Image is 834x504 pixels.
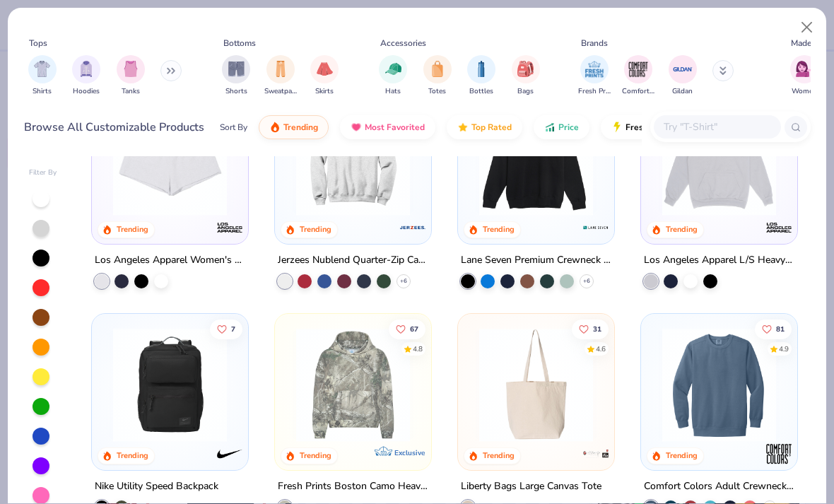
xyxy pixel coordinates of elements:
img: 6531d6c5-84f2-4e2d-81e4-76e2114e47c4 [655,102,783,216]
img: Bags Image [517,61,533,77]
div: filter for Tanks [117,55,145,97]
img: Liberty Bags logo [582,440,610,468]
img: Skirts Image [317,61,333,77]
img: 18a346f4-066a-4ba1-bd8c-7160f2b46754 [472,328,600,442]
button: filter button [790,55,818,97]
span: + 6 [400,277,407,286]
span: Women [792,86,817,97]
img: Shirts Image [34,61,50,77]
img: 28bc0d45-805b-48d6-b7de-c789025e6b70 [289,328,417,442]
div: filter for Totes [423,55,452,97]
button: Fresh Prints Flash [601,115,764,139]
div: 4.6 [596,344,606,354]
div: Comfort Colors Adult Crewneck Sweatshirt [644,478,794,496]
span: Fresh Prints Flash [625,122,698,133]
img: a81cae28-23d5-4574-8f74-712c9fc218bb [472,102,600,216]
img: Hoodies Image [78,61,94,77]
div: filter for Shirts [28,55,57,97]
button: filter button [512,55,540,97]
span: Exclusive [394,448,425,457]
button: Like [755,319,792,339]
span: Totes [428,86,446,97]
button: Price [534,115,589,139]
button: filter button [72,55,100,97]
div: filter for Women [790,55,818,97]
input: Try "T-Shirt" [662,119,771,135]
div: Fresh Prints Boston Camo Heavyweight Hoodie [278,478,428,496]
div: filter for Fresh Prints [578,55,611,97]
img: Women Image [796,61,812,77]
img: 40887cfb-d8e3-47e6-91d9-601d6ca00187 [106,328,234,442]
button: filter button [222,55,250,97]
button: Trending [259,115,329,139]
button: filter button [423,55,452,97]
div: filter for Hats [379,55,407,97]
div: Sort By [220,121,247,134]
img: Comfort Colors Image [628,59,649,80]
img: TopRated.gif [457,122,469,133]
button: filter button [467,55,495,97]
div: Jerzees Nublend Quarter-Zip Cadet Collar Sweatshirt [278,252,428,269]
img: Totes Image [430,61,445,77]
img: 1f2d2499-41e0-44f5-b794-8109adf84418 [655,328,783,442]
button: filter button [117,55,145,97]
div: filter for Bags [512,55,540,97]
div: 4.8 [413,344,423,354]
button: Top Rated [447,115,522,139]
img: trending.gif [269,122,281,133]
button: Like [389,319,425,339]
div: Brands [581,37,608,49]
button: Like [211,319,243,339]
img: Tanks Image [123,61,139,77]
button: filter button [264,55,297,97]
span: Skirts [315,86,334,97]
img: Bottles Image [474,61,489,77]
img: flash.gif [611,122,623,133]
span: 31 [593,325,601,332]
span: 7 [232,325,236,332]
span: Shorts [225,86,247,97]
div: Filter By [29,168,57,178]
button: filter button [622,55,654,97]
button: filter button [379,55,407,97]
span: Price [558,122,579,133]
div: filter for Hoodies [72,55,100,97]
img: Hats Image [385,61,401,77]
span: Bottles [469,86,493,97]
div: Nike Utility Speed Backpack [95,478,218,496]
div: 4.9 [779,344,789,354]
div: filter for Sweatpants [264,55,297,97]
img: Los Angeles Apparel logo [216,213,244,242]
img: Shorts Image [228,61,245,77]
div: filter for Skirts [310,55,339,97]
span: Top Rated [471,122,512,133]
button: Like [572,319,609,339]
div: Los Angeles Apparel L/S Heavy Fleece Hoodie Po 14 Oz [644,252,794,269]
span: Shirts [33,86,52,97]
span: 67 [410,325,418,332]
img: Gildan Image [672,59,693,80]
button: filter button [28,55,57,97]
button: Most Favorited [340,115,435,139]
span: + 6 [583,277,590,286]
div: Accessories [380,37,426,49]
span: Most Favorited [365,122,425,133]
button: filter button [310,55,339,97]
img: Jerzees logo [399,213,427,242]
div: filter for Shorts [222,55,250,97]
img: Fresh Prints Image [584,59,605,80]
button: Close [794,14,821,41]
img: Nike logo [216,440,244,468]
span: Trending [283,122,318,133]
img: ff4ddab5-f3f6-4a83-b930-260fe1a46572 [289,102,417,216]
img: 0f9e37c5-2c60-4d00-8ff5-71159717a189 [106,102,234,216]
img: Los Angeles Apparel logo [764,213,792,242]
span: Gildan [672,86,693,97]
div: Lane Seven Premium Crewneck Sweatshirt [461,252,611,269]
img: Lane Seven logo [582,213,610,242]
span: Sweatpants [264,86,297,97]
button: filter button [578,55,611,97]
span: Fresh Prints [578,86,611,97]
div: Made For [791,37,826,49]
span: Comfort Colors [622,86,654,97]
